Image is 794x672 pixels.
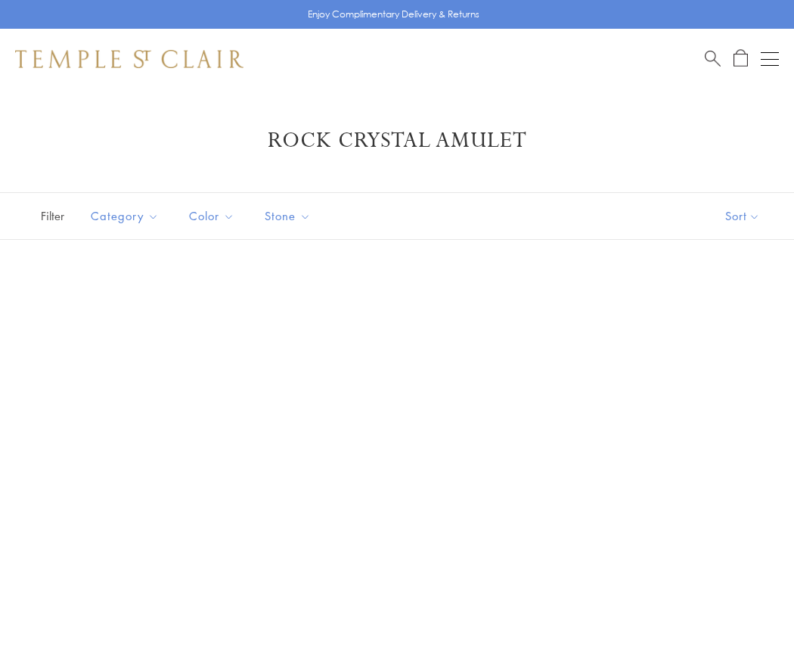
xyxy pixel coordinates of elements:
[308,7,479,22] p: Enjoy Complimentary Delivery & Returns
[83,207,170,226] span: Category
[761,50,779,68] button: Open navigation
[257,207,322,226] span: Stone
[38,127,756,154] h1: Rock Crystal Amulet
[705,49,721,68] a: Search
[181,207,246,226] span: Color
[178,199,246,233] button: Color
[253,199,322,233] button: Stone
[734,49,748,68] a: Open Shopping Bag
[691,193,794,239] button: Show sort by
[79,199,170,233] button: Category
[15,50,243,68] img: Temple St. Clair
